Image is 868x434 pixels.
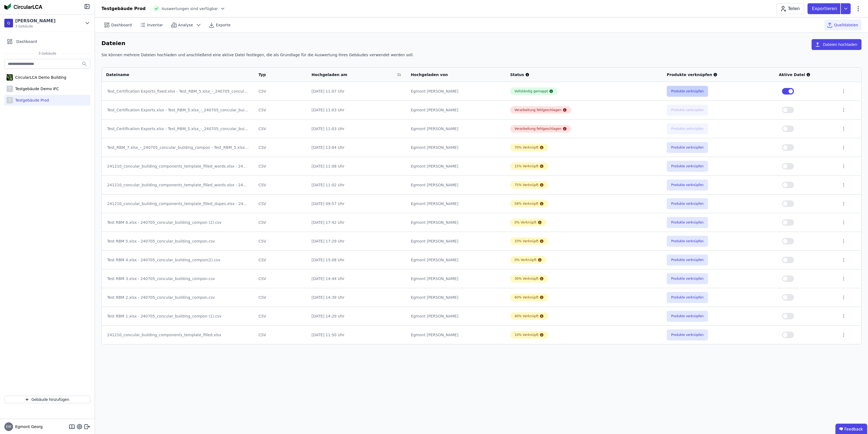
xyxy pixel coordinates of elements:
div: CSV [259,295,303,300]
div: [DATE] 15:08 Uhr [312,257,402,263]
div: Verarbeitung fehlgeschlagen [515,127,561,131]
button: Produkte verknüpfen [667,123,708,134]
div: [DATE] 14:39 Uhr [312,295,402,300]
div: [DATE] 11:03 Uhr [312,126,402,131]
div: Testgebäude Prod [101,5,146,12]
button: Produkte verknüpfen [667,273,708,284]
div: [DATE] 11:02 Uhr [312,182,402,188]
span: Inventar [147,22,163,28]
div: Egmont [PERSON_NAME] [411,332,502,338]
div: 75% Verknüpft [515,183,539,187]
div: 70% Verknüpft [515,145,539,150]
button: Produkte verknüpfen [667,292,708,303]
div: 241210_concular_building_components_template_filled_dupes.xlsx - 240705_concular_building_compon ... [107,201,249,206]
div: Vollständig gemappt [515,89,548,93]
div: Test_Certification Exports.xlsx - Test_RBM_5.xlsx_-_240705_concular_building_compon(1).csv [107,107,249,113]
div: Egmont [PERSON_NAME] [411,201,502,206]
div: [DATE] 11:50 Uhr [312,332,402,338]
div: Hochgeladen von [411,72,494,77]
img: CircularLCA Demo Building [7,73,13,82]
span: 3 Gebäude [33,51,62,56]
div: CSV [259,107,303,113]
div: Test_RBM_7.xlsx_-_240705_concular_building_compon - Test_RBM_5.xlsx_-_240705_concular_building_co... [107,145,249,150]
div: Aktive Datei [779,72,832,77]
button: Dateien hochladen [812,39,861,50]
div: CSV [259,145,303,150]
div: CSV [259,238,303,244]
div: 60% Verknüpft [515,295,539,300]
button: Gebäude hinzufügen [4,396,90,403]
div: [DATE] 11:08 Uhr [312,163,402,169]
span: Quelldateien [834,22,858,28]
div: Egmont [PERSON_NAME] [411,295,502,300]
div: Status [510,72,658,77]
div: 10% Verknüpft [515,333,539,337]
div: CSV [259,332,303,338]
div: T [7,86,13,92]
div: Test RBM 1.xlsx - 240705_concular_building_compon (1).csv [107,313,249,319]
span: Egmont Georg [13,424,43,429]
div: Egmont [PERSON_NAME] [411,89,502,94]
div: T [7,97,13,103]
button: Produkte verknüpfen [667,217,708,228]
div: Test_Certification Exports.xlsx - Test_RBM_5.xlsx_-_240705_concular_building_compon.csv [107,126,249,131]
div: CSV [259,276,303,281]
div: 40% Verknüpft [515,314,539,318]
div: CircularLCA Demo Building [13,75,66,80]
button: Produkte verknüpfen [667,236,708,247]
div: Hochgeladen am [312,72,395,77]
div: CSV [259,182,303,188]
button: Produkte verknüpfen [667,311,708,322]
h6: Dateien [101,39,125,48]
div: Test_Certification Exports_fixed.xlsx - Test_RBM_5.xlsx_-_240705_concular_building_compon.csv [107,89,249,94]
div: 241210_concular_building_components_template_filled_words.xlsx - 240705_concular_building_compon ... [107,163,249,169]
img: Concular [4,3,42,10]
div: Egmont [PERSON_NAME] [411,107,502,113]
div: Egmont [PERSON_NAME] [411,276,502,281]
div: Test RBM 4.xlsx - 240705_concular_building_compon(2).csv [107,257,249,263]
div: 15% Verknüpft [515,164,539,168]
div: 241210_concular_building_components_template_filled_words.xlsx - 240705_concular_building_compon.csv [107,182,249,188]
button: Produkte verknüpfen [667,161,708,172]
div: Test RBM 2.xlsx - 240705_concular_building_compon.csv [107,295,249,300]
div: [DATE] 11:07 Uhr [312,89,402,94]
button: Produkte verknüpfen [667,329,708,340]
span: Dashboard [16,39,37,44]
div: [PERSON_NAME] [15,18,56,24]
div: Produkte verknüpfen [667,72,770,77]
div: Egmont [PERSON_NAME] [411,313,502,319]
button: Produkte verknüpfen [667,142,708,153]
div: CSV [259,163,303,169]
button: Produkte verknüpfen [667,180,708,190]
div: Testgebäude Demo IFC [13,86,59,92]
div: Sie können mehrere Dateien hochladen und anschließend eine aktive Datei festlegen, die als Grundl... [101,52,861,62]
span: 3 Gebäude [15,24,56,29]
button: Produkte verknüpfen [667,105,708,115]
div: Dateiname [106,72,242,77]
div: 58% Verknüpft [515,202,539,206]
span: EW [6,425,11,428]
div: Test RBM 5.xlsx - 240705_concular_building_compon.csv [107,238,249,244]
div: Egmont [PERSON_NAME] [411,145,502,150]
span: Dashboard [111,22,132,28]
span: Analyse [178,22,193,28]
div: 0% Verknüpft [515,258,537,262]
span: Auswertungen sind verfügbar [162,6,218,11]
div: [DATE] 13:04 Uhr [312,145,402,150]
div: Testgebäude Prod [13,98,49,103]
div: Egmont [PERSON_NAME] [411,238,502,244]
div: Egmont [PERSON_NAME] [411,182,502,188]
p: Exportieren [812,5,838,12]
button: Teilen [776,3,804,14]
div: CSV [259,126,303,131]
button: Produkte verknüpfen [667,254,708,265]
div: Egmont [PERSON_NAME] [411,126,502,131]
div: [DATE] 14:29 Uhr [312,313,402,319]
div: [DATE] 14:44 Uhr [312,276,402,281]
div: Egmont [PERSON_NAME] [411,220,502,225]
div: Typ [259,72,296,77]
div: [DATE] 11:03 Uhr [312,107,402,113]
div: [DATE] 09:57 Uhr [312,201,402,206]
div: CSV [259,201,303,206]
div: G [4,19,13,27]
